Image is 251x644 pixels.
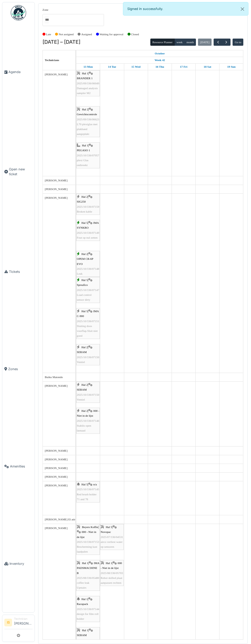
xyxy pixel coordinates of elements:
span: coffee leak Upstairs [77,581,89,589]
span: [PERSON_NAME] [45,188,68,191]
button: Close [237,2,248,16]
span: 2025/10/336/07149 [77,231,99,234]
a: Agenda [2,23,35,121]
span: 2025/08/336/05703 [101,571,123,575]
span: Gewichtscontrole [77,113,97,116]
a: October 13, 2025 [82,64,94,70]
span: Hal 1 [81,598,88,601]
span: 2025/09/336/06623 [77,118,99,121]
span: 2025/10/336/07146 [77,419,99,422]
span: Sluiting doos voorflap.Sluit niet goed [77,324,98,337]
a: October 16, 2025 [154,64,165,70]
span: 2025/10/336/07151 [77,320,99,323]
span: Broken kable [77,210,92,213]
span: Hal 1 [82,629,88,632]
span: 2025/10/336/07148 [77,267,99,270]
a: IS Technician[PERSON_NAME] [4,617,33,629]
span: L70 plexiglas met plakband aangeplakt [77,123,98,135]
span: Hal 2 [81,346,88,349]
span: Zones [8,367,33,371]
div: Signed in successfully. [123,2,248,16]
span: Hal 1 [82,72,88,75]
div: | [77,525,99,554]
span: 2025/10/336/07150 [77,393,99,396]
a: Inventory [2,515,35,612]
label: Not assigned [59,32,74,37]
div: | [77,408,99,433]
span: Hal 5 [81,278,88,282]
div: | [77,71,99,96]
a: October 13, 2025 [153,50,166,57]
a: Amenities [2,418,35,515]
span: [PERSON_NAME] El atimi [45,518,77,521]
span: plexi Glas ontbreekt [77,159,89,167]
span: Agenda [8,69,33,74]
span: OPEM CR-6P EVO [77,257,93,265]
span: [PERSON_NAME] [45,449,68,452]
span: [PERSON_NAME] [45,384,68,387]
span: 2025/07/336/04531 [101,535,123,538]
span: 2025/10/336/07147 [77,288,99,291]
span: Hal 5 [106,525,112,529]
span: Stabilo open lasnaad [77,424,91,432]
input: All [45,16,49,24]
span: SERAM [77,350,87,354]
label: Assigned [81,32,92,37]
span: [PERSON_NAME] [45,475,68,478]
span: Spreafico [77,283,88,286]
span: 2025/10/336/07145 [77,488,99,491]
span: IMA PADSMACHINE B [77,561,99,574]
div: | [77,482,99,502]
span: [PERSON_NAME] [45,484,68,487]
span: design for film roll holder [77,612,99,620]
span: airco verliest water op sensoren [101,540,123,548]
span: Bescherming kast laadpalen [77,545,97,553]
img: Badge_color-CXgf-gQk.svg [11,5,26,20]
span: 2025/10/336/07153 [77,540,99,543]
a: Zones [2,320,35,418]
span: Buiku Matondo [45,376,63,379]
span: [PERSON_NAME] [45,526,68,530]
span: Hal 2 [81,195,88,198]
span: Hal 5 [81,221,88,224]
div: | [77,309,99,338]
span: BRANDER 1 [77,77,93,80]
span: n/a [93,483,97,486]
a: Week 42 [153,57,166,63]
span: 000 - Niet in de lijst [77,409,99,417]
span: [PERSON_NAME] [45,179,68,182]
div: | [77,278,99,302]
button: Previous week [214,39,222,46]
span: 2025/09/336/06049 [77,82,99,85]
label: Closed [131,32,139,37]
span: Hal 2 [81,409,88,412]
div: | [77,220,99,240]
h2: [DATE] – [DATE] [43,39,80,45]
span: Hal 1 [82,561,88,565]
span: Open new ticket [9,167,33,177]
div: | [77,252,99,276]
a: Tickets [2,223,35,320]
div: | [77,382,99,402]
div: | [77,345,99,365]
div: | [77,597,99,621]
span: [PERSON_NAME] [45,458,68,461]
a: October 14, 2025 [107,64,117,70]
span: Hal 5 [81,310,88,313]
a: Open new ticket [2,121,35,223]
span: Hal 2 [82,108,88,111]
span: [PERSON_NAME] [45,196,68,199]
div: | [101,525,123,549]
div: | [101,561,123,585]
span: Fout op nul zetten [77,236,98,239]
span: Beyers Koffie [82,525,98,529]
div: | [77,194,99,214]
button: week [174,39,185,46]
label: Late [46,32,51,37]
span: 2025/08/336/05480 [77,576,99,579]
label: Zone [43,8,48,12]
a: October 15, 2025 [130,64,142,70]
span: Hal 1 [82,144,88,147]
span: SIG250 [77,200,86,203]
span: [PERSON_NAME] [45,466,68,470]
